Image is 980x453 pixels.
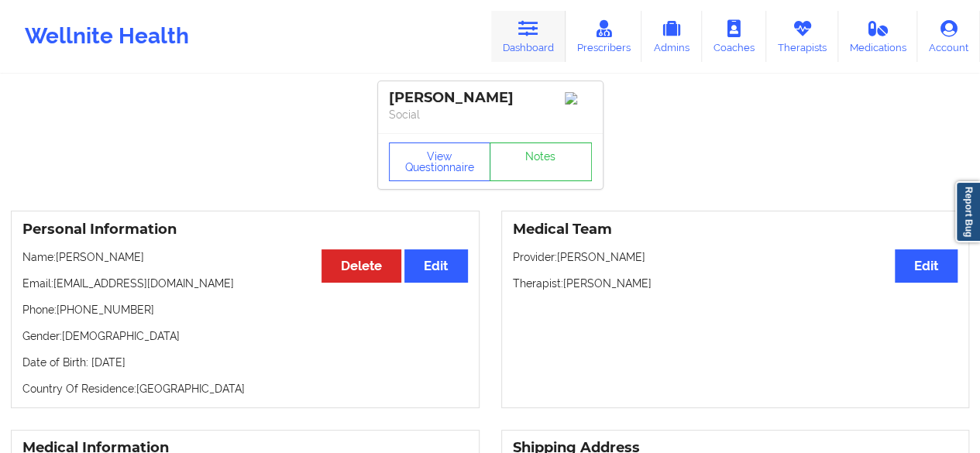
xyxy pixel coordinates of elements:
[513,249,958,265] p: Provider: [PERSON_NAME]
[490,142,592,181] a: Notes
[491,11,566,62] a: Dashboard
[702,11,766,62] a: Coaches
[22,276,468,291] p: Email: [EMAIL_ADDRESS][DOMAIN_NAME]
[389,142,491,181] button: View Questionnaire
[22,249,468,265] p: Name: [PERSON_NAME]
[641,11,702,62] a: Admins
[322,249,401,283] button: Delete
[838,11,918,62] a: Medications
[766,11,838,62] a: Therapists
[955,181,980,242] a: Report Bug
[513,221,958,239] h3: Medical Team
[22,328,468,344] p: Gender: [DEMOGRAPHIC_DATA]
[22,221,468,239] h3: Personal Information
[565,92,592,105] img: Image%2Fplaceholer-image.png
[389,89,592,107] div: [PERSON_NAME]
[917,11,980,62] a: Account
[566,11,642,62] a: Prescribers
[22,381,468,396] p: Country Of Residence: [GEOGRAPHIC_DATA]
[389,107,592,122] p: Social
[895,249,958,283] button: Edit
[404,249,467,283] button: Edit
[22,302,468,317] p: Phone: [PHONE_NUMBER]
[513,276,958,291] p: Therapist: [PERSON_NAME]
[22,355,468,370] p: Date of Birth: [DATE]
